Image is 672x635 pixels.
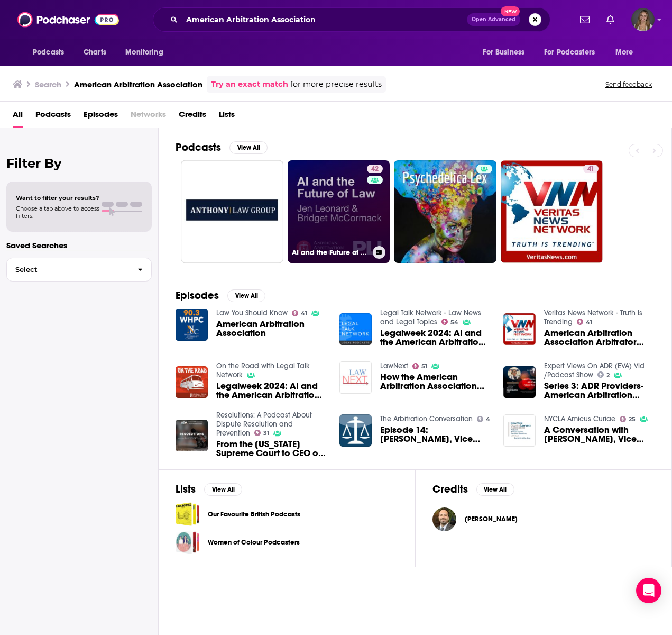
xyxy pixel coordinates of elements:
[7,266,129,273] span: Select
[219,106,235,128] a: Lists
[131,106,166,128] span: Networks
[380,414,473,423] a: The Arbitration Conversation
[380,425,491,443] span: Episode 14: [PERSON_NAME], Vice President of the Commercial Division at the American Arbitration ...
[544,382,655,400] a: Series 3: ADR Providers- American Arbitration Association (AAA) with Aaron Gothelf, Esq
[629,417,636,422] span: 25
[176,530,199,554] a: Women of Colour Podcasters
[544,329,655,347] a: American Arbitration Association Arbitrator Conflict-of-Interest?
[216,440,327,458] span: From the [US_STATE] Supreme Court to CEO of the American Arbitration Association: A Fireside Chat...
[17,10,119,30] img: Podchaser - Follow, Share and Rate Podcasts
[33,45,64,60] span: Podcasts
[254,430,270,436] a: 31
[476,483,514,496] button: View All
[576,11,594,29] a: Show notifications dropdown
[13,106,23,128] a: All
[537,42,610,62] button: open menu
[6,240,152,250] p: Saved Searches
[544,425,655,443] a: A Conversation with Jeffrey T. Zaino, Vice President, Commercial Division, American Arbitration A...
[615,45,633,60] span: More
[176,309,208,341] img: American Arbitration Association
[176,366,208,398] a: Legalweek 2024: AI and the American Arbitration Association
[602,80,655,89] button: Send feedback
[472,17,515,22] span: Open Advanced
[544,309,642,326] a: Veritas News Network - Truth is Trending
[227,289,265,302] button: View All
[25,42,78,62] button: open menu
[216,320,327,338] span: American Arbitration Association
[465,515,518,523] a: Matthew Heimlich
[179,106,206,128] a: Credits
[182,11,467,28] input: Search podcasts, credits, & more...
[380,373,491,391] span: How the American Arbitration Association embraced Generative AI, with CEO [PERSON_NAME] and CIO [...
[125,45,163,60] span: Monitoring
[176,483,196,496] h2: Lists
[6,258,152,282] button: Select
[211,78,288,90] a: Try an exact match
[339,414,372,447] img: Episode 14: Michelle Skipper, Vice President of the Commercial Division at the American Arbitrati...
[263,431,269,436] span: 31
[503,414,536,447] a: A Conversation with Jeffrey T. Zaino, Vice President, Commercial Division, American Arbitration A...
[16,205,99,220] span: Choose a tab above to access filters.
[6,156,152,171] h2: Filter By
[380,329,491,347] a: Legalweek 2024: AI and the American Arbitration Association
[544,425,655,443] span: A Conversation with [PERSON_NAME], Vice President, Commercial Division, American Arbitration Asso...
[176,483,242,496] a: ListsView All
[544,45,595,60] span: For Podcasters
[301,311,307,316] span: 41
[216,361,310,379] a: On the Road with Legal Talk Network
[587,164,594,175] span: 41
[216,411,312,438] a: Resolutions: A Podcast About Dispute Resolution and Prevention
[35,106,71,128] a: Podcasts
[467,13,520,26] button: Open AdvancedNew
[380,309,481,326] a: Legal Talk Network - Law News and Legal Topics
[501,160,603,263] a: 41
[432,502,655,536] button: Matthew HeimlichMatthew Heimlich
[208,537,300,548] a: Women of Colour Podcasters
[84,106,118,128] a: Episodes
[503,313,536,346] img: American Arbitration Association Arbitrator Conflict-of-Interest?
[486,417,490,422] span: 4
[176,289,265,302] a: EpisodesView All
[441,319,459,325] a: 54
[292,248,369,257] h3: AI and the Future of Law
[606,373,610,378] span: 2
[216,382,327,400] a: Legalweek 2024: AI and the American Arbitration Association
[380,361,408,370] a: LawNext
[631,8,655,31] span: Logged in as hhughes
[432,507,456,531] a: Matthew Heimlich
[503,366,536,398] img: Series 3: ADR Providers- American Arbitration Association (AAA) with Aaron Gothelf, Esq
[118,42,177,62] button: open menu
[608,42,647,62] button: open menu
[380,425,491,443] a: Episode 14: Michelle Skipper, Vice President of the Commercial Division at the American Arbitrati...
[292,310,308,316] a: 41
[339,361,372,394] img: How the American Arbitration Association embraced Generative AI, with CEO Bridget McCormack and C...
[176,420,208,452] img: From the Michigan Supreme Court to CEO of the American Arbitration Association: A Fireside Chat w...
[620,416,636,422] a: 25
[176,141,221,154] h2: Podcasts
[74,79,202,89] h3: American Arbitration Association
[84,45,106,60] span: Charts
[176,141,268,154] a: PodcastsView All
[631,8,655,31] img: User Profile
[380,373,491,391] a: How the American Arbitration Association embraced Generative AI, with CEO Bridget McCormack and C...
[544,382,655,400] span: Series 3: ADR Providers- American Arbitration Association (AAA) with [PERSON_NAME], Esq
[631,8,655,31] button: Show profile menu
[176,502,199,526] a: Our Favourite British Podcasts
[216,440,327,458] a: From the Michigan Supreme Court to CEO of the American Arbitration Association: A Fireside Chat w...
[586,320,592,325] span: 41
[583,165,599,173] a: 41
[465,515,518,523] span: [PERSON_NAME]
[35,79,61,89] h3: Search
[577,319,593,325] a: 41
[636,578,661,603] div: Open Intercom Messenger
